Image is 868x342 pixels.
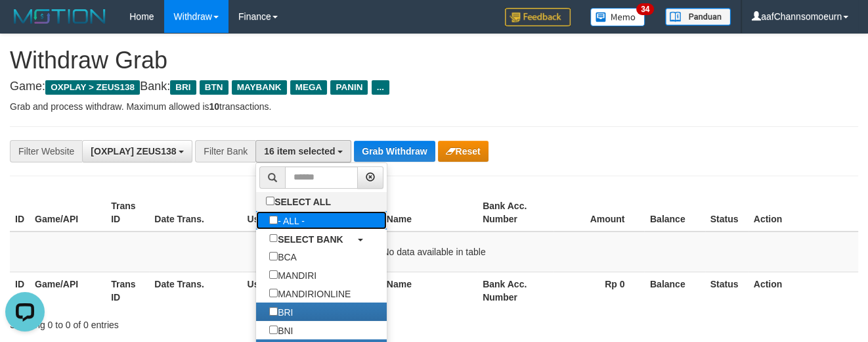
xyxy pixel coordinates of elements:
[330,80,368,95] span: PANIN
[82,140,192,162] button: [OXPLAY] ZEUS138
[256,266,330,284] label: MANDIRI
[749,272,858,309] th: Action
[10,100,858,113] p: Grab and process withdraw. Maximum allowed is transactions.
[106,272,149,309] th: Trans ID
[590,8,645,26] img: Button%20Memo.svg
[256,230,387,248] a: SELECT BANK
[269,326,278,334] input: BNI
[269,289,278,297] input: MANDIRIONLINE
[170,80,196,95] span: BRI
[335,272,477,309] th: Bank Acc. Name
[149,272,242,309] th: Date Trans.
[256,303,306,321] label: BRI
[10,140,82,162] div: Filter Website
[45,80,140,95] span: OXPLAY > ZEUS138
[269,252,278,260] input: BCA
[10,272,30,309] th: ID
[256,321,306,339] label: BNI
[354,141,435,162] button: Grab Withdraw
[5,5,45,45] button: Open LiveChat chat widget
[195,140,255,162] div: Filter Bank
[438,141,488,162] button: Reset
[232,80,287,95] span: MAYBANK
[269,234,278,243] input: SELECT BANK
[705,272,749,309] th: Status
[553,272,644,309] th: Rp 0
[269,307,278,316] input: BRI
[10,194,30,232] th: ID
[553,194,644,232] th: Amount
[10,80,858,93] h4: Game: Bank:
[505,8,571,26] img: Feedback.jpg
[644,194,705,232] th: Balance
[269,216,278,224] input: - ALL -
[269,270,278,279] input: MANDIRI
[10,7,110,26] img: MOTION_logo.png
[749,194,858,232] th: Action
[30,272,106,309] th: Game/API
[106,194,149,232] th: Trans ID
[209,101,219,112] strong: 10
[256,192,344,210] label: SELECT ALL
[200,80,228,95] span: BTN
[290,80,328,95] span: MEGA
[278,233,343,244] b: SELECT BANK
[705,194,749,232] th: Status
[256,211,318,230] label: - ALL -
[644,272,705,309] th: Balance
[91,146,176,157] span: [OXPLAY] ZEUS138
[372,80,389,95] span: ...
[242,194,335,232] th: User ID
[30,194,106,232] th: Game/API
[256,284,364,303] label: MANDIRIONLINE
[477,272,553,309] th: Bank Acc. Number
[10,232,858,272] td: No data available in table
[10,47,858,74] h1: Withdraw Grab
[335,194,477,232] th: Bank Acc. Name
[636,3,654,15] span: 34
[266,197,274,205] input: SELECT ALL
[665,8,731,26] img: panduan.png
[10,313,352,331] div: Showing 0 to 0 of 0 entries
[242,272,335,309] th: User ID
[255,140,351,162] button: 16 item selected
[149,194,242,232] th: Date Trans.
[256,247,310,266] label: BCA
[477,194,553,232] th: Bank Acc. Number
[264,146,335,157] span: 16 item selected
